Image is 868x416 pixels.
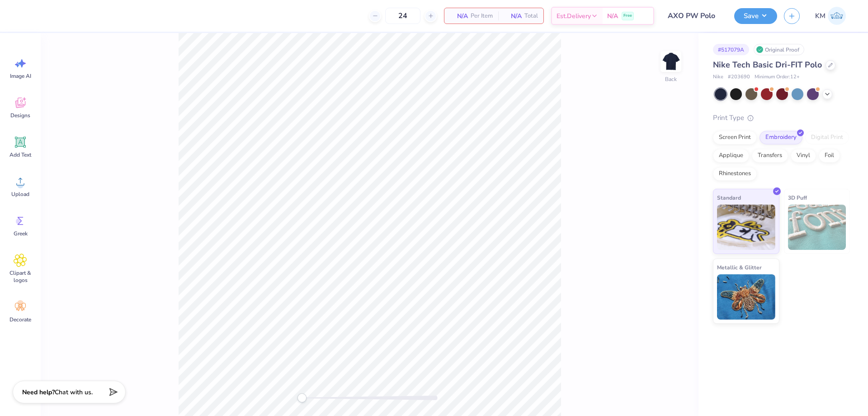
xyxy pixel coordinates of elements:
[755,73,800,81] span: Minimum Order: 12 +
[734,8,777,24] button: Save
[717,193,741,202] span: Standard
[791,149,816,163] div: Vinyl
[55,388,93,397] span: Chat with us.
[828,7,846,25] img: Karl Michael Narciza
[9,151,31,158] span: Add Text
[14,230,28,237] span: Greek
[811,7,850,25] a: KM
[788,193,807,202] span: 3D Puff
[22,388,55,397] strong: Need help?
[717,263,762,272] span: Metallic & Glitter
[557,11,591,21] span: Est. Delivery
[713,44,749,55] div: # 517079A
[297,393,307,402] div: Accessibility label
[713,167,757,181] div: Rhinestones
[9,316,31,323] span: Decorate
[607,11,618,21] span: N/A
[713,149,749,163] div: Applique
[450,11,468,21] span: N/A
[661,7,727,25] input: Untitled Design
[754,44,804,55] div: Original Proof
[11,191,29,198] span: Upload
[713,73,723,81] span: Nike
[728,73,750,81] span: # 203690
[805,131,849,144] div: Digital Print
[752,149,788,163] div: Transfers
[5,269,35,284] span: Clipart & logos
[471,11,493,21] span: Per Item
[504,11,522,21] span: N/A
[10,72,31,80] span: Image AI
[524,11,538,21] span: Total
[662,53,680,71] img: Back
[10,112,30,119] span: Designs
[713,131,757,144] div: Screen Print
[713,59,822,70] span: Nike Tech Basic Dri-FIT Polo
[717,274,775,320] img: Metallic & Glitter
[623,13,632,19] span: Free
[717,205,775,250] img: Standard
[759,131,802,144] div: Embroidery
[819,149,840,163] div: Foil
[665,75,677,83] div: Back
[713,113,850,123] div: Print Type
[385,8,420,24] input: – –
[788,205,846,250] img: 3D Puff
[815,11,826,21] span: KM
